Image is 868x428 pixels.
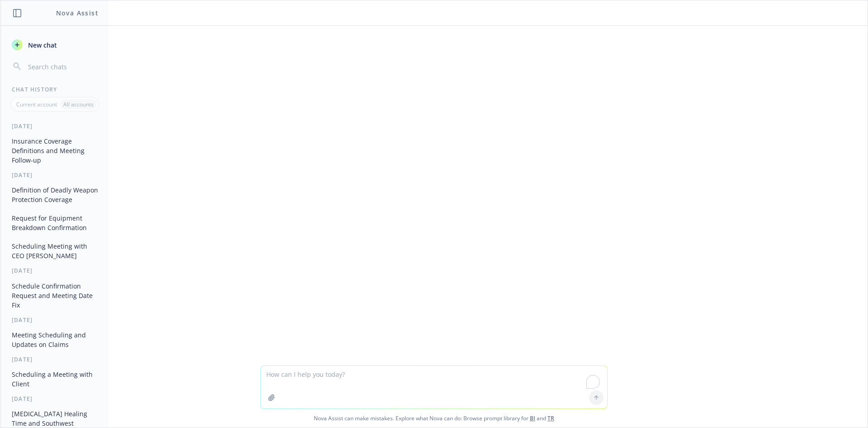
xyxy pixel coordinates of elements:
div: Chat History [1,86,109,93]
div: [DATE] [1,356,109,363]
span: Nova Assist can make mistakes. Explore what Nova can do: Browse prompt library for and [4,409,864,428]
a: BI [530,414,535,422]
button: Scheduling a Meeting with Client [8,367,102,391]
input: Search chats [26,60,98,73]
div: [DATE] [1,171,109,179]
div: [DATE] [1,395,109,403]
button: Request for Equipment Breakdown Confirmation [8,211,102,235]
button: Schedule Confirmation Request and Meeting Date Fix [8,279,102,313]
div: [DATE] [1,316,109,324]
a: TR [547,414,554,422]
div: [DATE] [1,267,109,274]
textarea: To enrich screen reader interactions, please activate Accessibility in Grammarly extension settings [261,366,607,409]
h1: Nova Assist [56,8,99,18]
button: Scheduling Meeting with CEO [PERSON_NAME] [8,239,102,263]
button: Insurance Coverage Definitions and Meeting Follow-up [8,134,102,168]
button: New chat [8,37,102,53]
span: New chat [26,40,57,50]
button: Meeting Scheduling and Updates on Claims [8,327,102,352]
p: Current account [16,101,57,108]
div: [DATE] [1,122,109,130]
p: All accounts [63,101,94,108]
button: Definition of Deadly Weapon Protection Coverage [8,183,102,207]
